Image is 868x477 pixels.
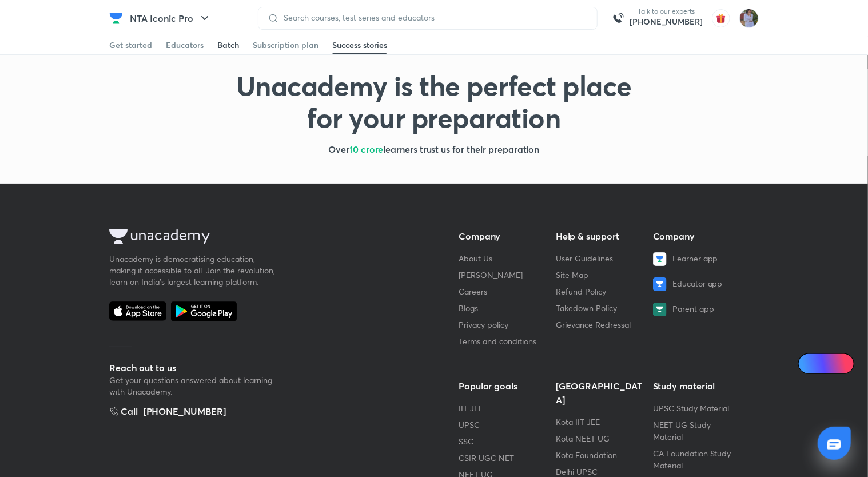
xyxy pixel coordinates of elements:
p: Get your questions answered about learning with Unacademy. [109,375,281,397]
img: Unacademy Logo [109,229,210,244]
a: Ai Doubts [798,353,854,374]
h5: Help & support [556,229,644,243]
h5: Reach out to us [109,361,281,375]
img: Company Logo [109,11,123,25]
h1: Unacademy is the perfect place for your preparation [232,69,636,133]
a: Blogs [459,303,478,313]
a: UPSC Study Material [653,403,730,414]
img: Educator app [653,277,667,291]
a: Educators [166,36,204,54]
span: Ai Doubts [817,359,847,368]
a: Kota IIT JEE [556,416,600,427]
div: Subscription plan [253,39,318,51]
div: Educators [166,39,204,51]
a: Privacy policy [459,319,508,330]
h5: Company [653,229,741,243]
a: About Us [459,253,492,264]
a: [PHONE_NUMBER] [630,16,703,27]
p: Talk to our experts [630,7,703,16]
div: Batch [217,39,239,51]
img: Parmar Pratishtha [739,9,759,28]
a: Site Map [556,269,588,280]
div: Success stories [332,39,387,51]
a: Call[PHONE_NUMBER] [109,404,281,418]
span: 10 crore [349,143,383,155]
a: SSC [459,436,473,447]
div: Unacademy is democratising education, making it accessible to all. Join the revolution, learn on ... [109,253,281,288]
img: Parent app [653,303,667,316]
a: Careers [459,286,487,297]
a: Terms and conditions [459,336,536,347]
a: Educator app [653,277,741,291]
a: IIT JEE [459,403,483,414]
img: avatar [712,9,730,27]
a: Takedown Policy [556,303,617,313]
div: Get started [109,39,152,51]
a: Refund Policy [556,286,606,297]
h5: Over learners trust us for their preparation [109,142,759,156]
a: Success stories [332,36,387,54]
h5: [GEOGRAPHIC_DATA] [556,379,644,407]
h5: Company [459,229,547,243]
a: [PERSON_NAME] [459,269,523,280]
a: NEET UG Study Material [653,419,711,442]
a: Parent app [653,303,741,316]
a: Kota NEET UG [556,433,610,444]
img: Icon [805,359,814,368]
a: Batch [217,36,239,54]
div: [PHONE_NUMBER] [144,404,226,418]
a: User Guidelines [556,253,613,264]
a: Delhi UPSC [556,466,598,477]
a: Kota Foundation [556,450,617,460]
img: call-us [607,7,630,30]
button: NTA Iconic Pro [123,7,218,30]
a: Subscription plan [253,36,318,54]
a: CA Foundation Study Material [653,448,731,471]
h5: Study material [653,379,741,393]
a: Grievance Redressal [556,319,631,330]
a: Get started [109,36,152,54]
img: Learner app [653,252,667,266]
a: UPSC [459,419,480,430]
input: Search courses, test series and educators [279,13,588,22]
h5: Popular goals [459,379,547,393]
a: Learner app [653,252,741,266]
a: CSIR UGC NET [459,452,514,463]
h5: Call [109,404,138,418]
